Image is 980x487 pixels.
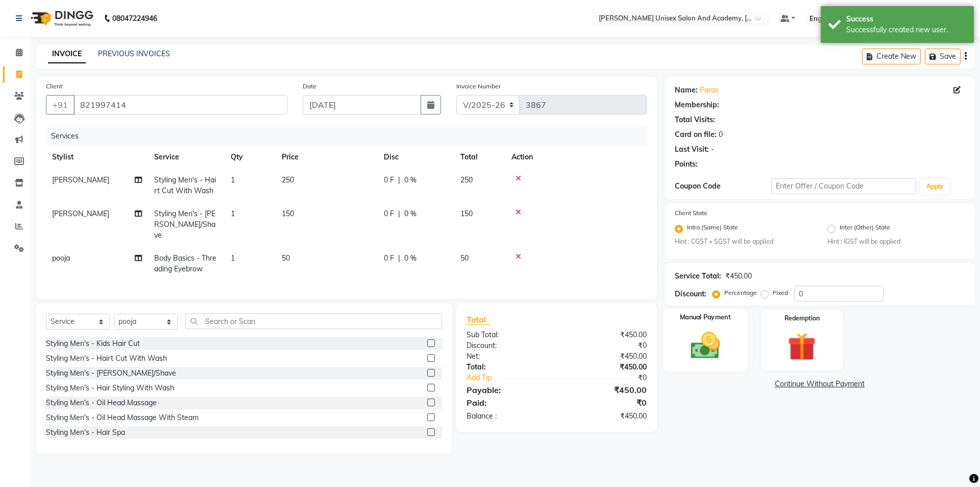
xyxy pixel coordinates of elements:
[675,144,709,155] div: Last Visit:
[303,82,316,91] label: Date
[47,127,654,146] div: Services
[719,129,723,140] div: 0
[459,384,556,396] div: Payable:
[384,175,394,185] span: 0 F
[46,95,75,114] button: +91
[675,114,715,125] div: Total Visits:
[231,175,235,184] span: 1
[459,330,556,340] div: Sub Total:
[862,49,921,64] button: Create New
[460,253,469,263] span: 50
[26,4,96,33] img: logo
[46,398,157,408] div: Styling Men's - Oil Head Massage
[98,49,170,58] a: PREVIOUS INVOICES
[675,129,717,140] div: Card on file:
[148,146,225,169] th: Service
[384,253,394,264] span: 0 F
[52,209,109,218] span: [PERSON_NAME]
[46,338,140,349] div: Styling Men's - Kids Hair Cut
[840,223,890,235] label: Inter (Other) State
[460,175,473,184] span: 250
[771,178,916,194] input: Enter Offer / Coupon Code
[154,175,216,195] span: Styling Men's - Hairt Cut With Wash
[467,314,490,325] span: Total
[681,329,729,363] img: _cash.svg
[154,209,215,240] span: Styling Men's - [PERSON_NAME]/Shave
[46,383,174,393] div: Styling Men's - Hair Styling With Wash
[846,25,966,35] div: Successfully created new user.
[827,237,965,246] small: Hint : IGST will be applied
[556,411,654,422] div: ₹450.00
[846,14,966,25] div: Success
[282,175,294,184] span: 250
[225,146,276,169] th: Qty
[231,209,235,218] span: 1
[779,329,825,364] img: _gift.svg
[675,100,719,110] div: Membership:
[711,144,714,155] div: -
[282,253,290,263] span: 50
[454,146,505,169] th: Total
[556,351,654,362] div: ₹450.00
[46,368,176,379] div: Styling Men's - [PERSON_NAME]/Shave
[675,159,698,170] div: Points:
[459,411,556,422] div: Balance :
[725,271,752,282] div: ₹450.00
[556,340,654,351] div: ₹0
[505,146,647,169] th: Action
[398,208,400,219] span: |
[73,95,287,114] input: Search by Name/Mobile/Email/Code
[773,288,788,297] label: Fixed
[556,362,654,373] div: ₹450.00
[46,427,125,438] div: Styling Men's - Hair Spa
[556,330,654,340] div: ₹450.00
[459,397,556,409] div: Paid:
[46,82,62,91] label: Client
[687,223,738,235] label: Intra (Same) State
[675,271,721,282] div: Service Total:
[404,175,416,185] span: 0 %
[154,253,216,273] span: Body Basics - Threading Eyebrow
[384,208,394,219] span: 0 F
[556,384,654,396] div: ₹450.00
[112,4,157,33] b: 08047224946
[680,313,731,322] label: Manual Payment
[456,82,501,91] label: Invoice Number
[48,45,86,63] a: INVOICE
[46,412,199,423] div: Styling Men's - Oil Head Massage With Steam
[675,208,707,218] label: Client State
[459,340,556,351] div: Discount:
[398,253,400,264] span: |
[52,175,109,184] span: [PERSON_NAME]
[700,85,719,96] a: Paras
[460,209,473,218] span: 150
[46,146,148,169] th: Stylist
[675,85,698,96] div: Name:
[925,49,961,64] button: Save
[282,209,294,218] span: 150
[920,179,949,194] button: Apply
[675,289,706,299] div: Discount:
[459,362,556,373] div: Total:
[46,353,167,364] div: Styling Men's - Hairt Cut With Wash
[724,288,757,297] label: Percentage
[185,313,442,329] input: Search or Scan
[459,351,556,362] div: Net:
[378,146,454,169] th: Disc
[398,175,400,185] span: |
[459,373,573,383] a: Add Tip
[556,397,654,409] div: ₹0
[667,379,973,389] a: Continue Without Payment
[276,146,378,169] th: Price
[52,253,70,263] span: pooja
[785,314,820,323] label: Redemption
[573,373,654,383] div: ₹0
[404,253,416,264] span: 0 %
[675,181,771,192] div: Coupon Code
[231,253,235,263] span: 1
[675,237,812,246] small: Hint : CGST + SGST will be applied
[404,208,416,219] span: 0 %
